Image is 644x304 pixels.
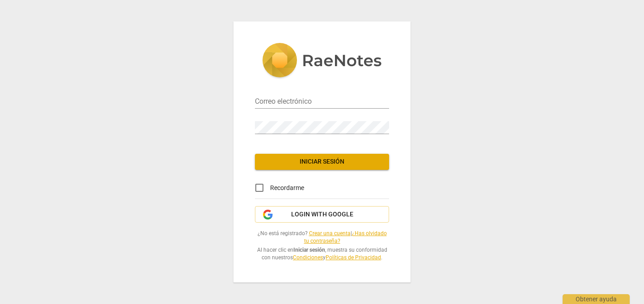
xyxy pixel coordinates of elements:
a: ¿Has olvidado tu contraseña? [304,230,387,244]
img: 5ac2273c67554f335776073100b6d88f.svg [262,43,382,80]
a: Crear una cuenta [309,230,351,236]
span: Recordarme [270,183,304,193]
button: Iniciar sesión [255,154,389,170]
a: Políticas de Privacidad [326,254,381,261]
div: Obtener ayuda [563,294,630,304]
span: Iniciar sesión [262,157,382,166]
b: Iniciar sesión [293,247,325,253]
span: Login with Google [291,210,353,219]
a: Condiciones [293,254,323,261]
button: Login with Google [255,206,389,223]
span: Al hacer clic en , muestra su conformidad con nuestros y . [255,246,389,261]
span: ¿No está registrado? | [255,230,389,245]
